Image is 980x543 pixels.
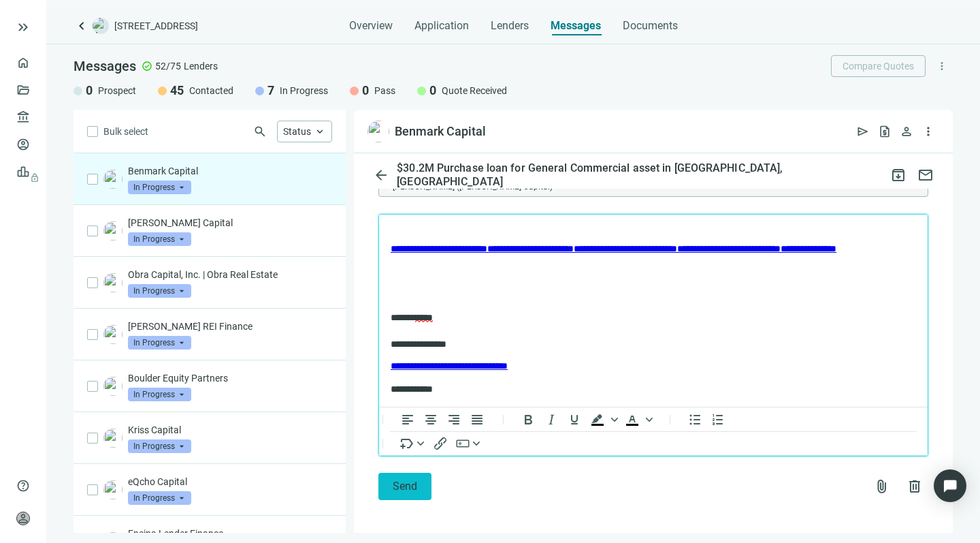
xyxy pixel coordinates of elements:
[378,473,431,500] button: Send
[267,82,274,99] span: 7
[429,82,436,99] span: 0
[128,423,332,437] p: Kriss Capital
[936,60,948,72] span: more_vert
[128,336,191,350] span: In Progress
[15,19,31,35] button: keyboard_double_arrow_right
[621,412,655,428] div: Text color Black
[517,411,540,427] button: Bold
[540,411,563,427] button: Italic
[367,161,394,189] button: arrow_back
[396,411,419,427] button: Align left
[128,475,332,488] p: eQcho Capital
[128,388,191,401] span: In Progress
[349,19,393,33] span: Overview
[896,121,917,142] button: person
[551,19,601,32] span: Messages
[280,84,328,97] span: In Progress
[189,84,233,97] span: Contacted
[414,19,469,33] span: Application
[128,268,332,281] p: Obra Capital, Inc. | Obra Real Estate
[890,167,906,183] span: archive
[184,59,218,73] span: Lenders
[103,170,122,189] img: 5382ba3c-8743-47de-bb51-099eafc9ddbe
[852,121,874,142] button: send
[103,429,122,448] img: 545445f1-564c-4817-9c1f-8c7b24448bb0
[98,84,136,97] span: Prospect
[16,479,30,493] span: help
[878,125,892,138] span: request_quote
[73,18,90,34] a: keyboard_arrow_left
[103,273,122,292] img: ff87787e-8205-4521-8c32-c398daae1b56
[114,19,198,33] span: [STREET_ADDRESS]
[706,411,730,427] button: Numbered list
[874,478,890,495] span: attach_file
[93,18,109,34] img: deal-logo
[73,58,136,74] span: Messages
[128,320,332,333] p: [PERSON_NAME] REI Finance
[86,82,93,99] span: 0
[901,473,928,500] button: delete
[379,215,928,407] iframe: Rich Text Area
[683,411,706,427] button: Bullet list
[396,435,429,451] button: Insert merge tag
[128,284,191,298] span: In Progress
[16,512,30,525] span: person
[831,55,926,77] button: Compare Quotes
[563,411,586,427] button: Underline
[917,121,939,142] button: more_vert
[868,473,896,500] button: attach_file
[142,61,152,72] span: check_circle
[128,232,191,246] span: In Progress
[128,216,332,230] p: [PERSON_NAME] Capital
[394,161,885,189] div: $30.2M Purchase loan for General Commercial asset in [GEOGRAPHIC_DATA], [GEOGRAPHIC_DATA]
[900,125,913,138] span: person
[885,161,912,189] button: archive
[465,411,489,427] button: Justify
[429,435,452,451] button: Insert/edit link
[373,167,389,183] span: arrow_back
[874,121,896,142] button: request_quote
[314,125,326,138] span: keyboard_arrow_up
[253,125,267,138] span: search
[393,480,417,493] span: Send
[170,82,184,99] span: 45
[856,125,870,138] span: send
[128,439,191,453] span: In Progress
[931,55,953,77] button: more_vert
[395,123,486,140] div: Benmark Capital
[128,181,191,194] span: In Progress
[103,325,122,344] img: 892ec110-48c5-4e5d-b32d-80237583720c
[442,411,465,427] button: Align right
[586,412,620,428] div: Background color Black
[103,480,122,499] img: 9ad1d6b6-b399-447f-af51-e47ed78c7fae
[128,491,191,505] span: In Progress
[917,167,934,183] span: mail
[155,59,181,73] span: 52/75
[367,121,389,142] img: 5382ba3c-8743-47de-bb51-099eafc9ddbe
[283,126,311,137] span: Status
[128,527,332,540] p: Encina Lender Finance
[419,411,442,427] button: Align center
[103,124,148,139] span: Bulk select
[623,19,678,33] span: Documents
[128,371,332,385] p: Boulder Equity Partners
[491,19,529,33] span: Lenders
[921,125,935,138] span: more_vert
[934,469,966,502] div: Open Intercom Messenger
[374,84,395,97] span: Pass
[906,478,923,495] span: delete
[103,221,122,241] img: 050ecbbc-33a4-4638-ad42-49e587a38b20
[912,161,939,189] button: mail
[442,84,507,97] span: Quote Received
[103,377,122,396] img: 32cdc52a-3c6c-4829-b3d7-5d0056609313
[362,82,369,99] span: 0
[128,164,332,178] p: Benmark Capital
